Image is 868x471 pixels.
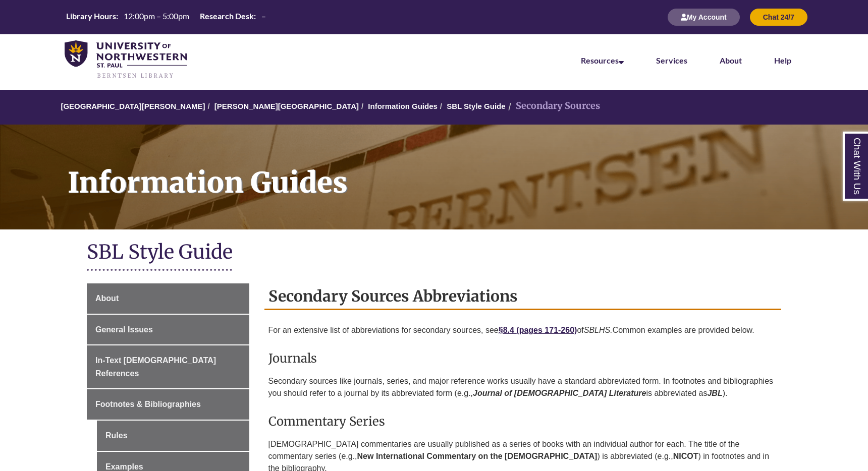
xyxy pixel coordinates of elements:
a: Footnotes & Bibliographies [87,389,249,420]
p: For an extensive list of abbreviations for secondary sources, see of Common examples are provided... [268,320,778,340]
li: Secondary Sources [506,99,600,113]
strong: NICOT [673,452,698,460]
a: Hours Today [62,11,270,24]
span: – [261,11,266,21]
span: About [95,294,119,303]
a: Chat 24/7 [750,13,807,21]
em: JBL [707,389,722,397]
a: About [720,55,742,65]
h2: Secondary Sources Abbreviations [264,283,782,310]
span: General Issues [95,325,153,334]
h3: Journals [268,350,778,366]
th: Library Hours: [62,11,120,22]
a: §8.4 (pages 171-260) [499,326,577,334]
a: General Issues [87,315,249,345]
p: Secondary sources like journals, series, and major reference works usually have a standard abbrev... [268,371,778,403]
em: SBLHS. [584,326,613,334]
span: Footnotes & Bibliographies [95,400,201,408]
a: Information Guides [368,102,438,110]
h1: Information Guides [57,125,868,216]
a: Resources [581,55,624,65]
a: Help [774,55,791,65]
h3: Commentary Series [268,414,778,429]
strong: New International Commentary on the [DEMOGRAPHIC_DATA] [357,452,598,460]
table: Hours Today [62,11,270,23]
a: About [87,283,249,314]
th: Research Desk: [196,11,257,22]
a: Services [656,55,687,65]
strong: ( [516,326,519,334]
h1: SBL Style Guide [87,240,781,266]
em: Journal of [DEMOGRAPHIC_DATA] Literature [473,389,646,397]
button: Chat 24/7 [750,9,807,26]
a: SBL Style Guide [447,102,505,110]
button: My Account [668,9,740,26]
a: Rules [97,421,249,451]
img: UNWSP Library Logo [65,40,187,79]
strong: pages 171-260) [519,326,577,334]
a: [GEOGRAPHIC_DATA][PERSON_NAME] [61,102,205,110]
span: In-Text [DEMOGRAPHIC_DATA] References [95,356,216,378]
strong: §8.4 [499,326,514,334]
a: My Account [668,13,740,21]
a: In-Text [DEMOGRAPHIC_DATA] References [87,345,249,388]
span: 12:00pm – 5:00pm [124,11,189,21]
a: [PERSON_NAME][GEOGRAPHIC_DATA] [214,102,359,110]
